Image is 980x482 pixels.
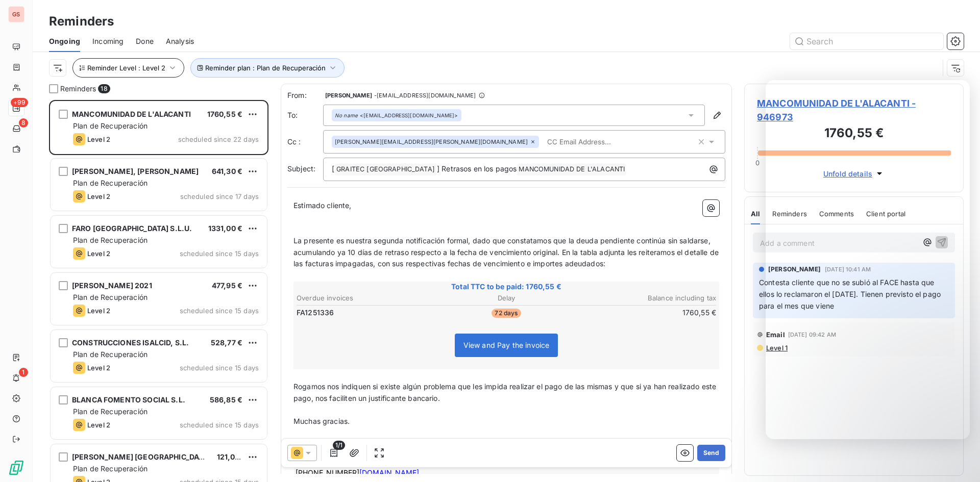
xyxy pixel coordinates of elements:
[19,118,28,128] span: 8
[19,368,28,377] span: 1
[87,192,110,200] span: Level 2
[178,135,259,143] span: scheduled since 22 days
[98,84,110,93] span: 18
[49,100,268,482] div: grid
[287,137,323,147] label: Cc :
[72,58,184,78] button: Reminder Level : Level 2
[492,309,521,318] span: 72 days
[287,90,323,100] span: From:
[287,110,323,120] label: To:
[335,164,436,175] span: GRAITEC [GEOGRAPHIC_DATA]
[293,236,721,268] span: La presente es nuestra segunda notificación formal, dado que constatamos que la deuda pendiente c...
[8,6,24,22] div: GS
[436,293,576,303] th: Delay
[49,36,80,46] span: Ongoing
[72,167,199,175] span: [PERSON_NAME], [PERSON_NAME]
[577,293,717,303] th: Balance including tax
[577,307,717,318] td: 1760,55 €
[73,350,148,359] span: Plan de Recuperación
[11,98,28,107] span: +99
[72,224,192,233] span: FARO [GEOGRAPHIC_DATA] S.L.U.
[759,278,943,310] span: Contesta cliente que no se subió al FACE hasta que ellos lo reclamaron el [DATE]. Tienen previsto...
[87,364,110,372] span: Level 2
[517,164,626,175] span: MANCOMUNIDAD DE L'ALACANTI
[72,110,191,118] span: MANCOMUNIDAD DE L'ALACANTI
[180,364,259,372] span: scheduled since 15 days
[374,92,476,98] span: - [EMAIL_ADDRESS][DOMAIN_NAME]
[87,307,110,315] span: Level 2
[463,341,550,349] span: View and Pay the invoice
[437,164,517,173] span: ] Retrasos en los pagos
[72,395,185,404] span: BLANCA FOMENTO SOCIAL S.L.
[72,338,189,347] span: CONSTRUCCIONES ISALCID, S.L.
[87,135,110,143] span: Level 2
[87,421,110,429] span: Level 2
[73,121,148,130] span: Plan de Recuperación
[293,382,718,402] span: Rogamos nos indiquen si existe algún problema que les impida realizar el pago de las mismas y que...
[296,293,435,303] th: Overdue invoices
[136,36,154,46] span: Done
[335,139,528,145] span: [PERSON_NAME][EMAIL_ADDRESS][PERSON_NAME][DOMAIN_NAME]
[325,92,372,98] span: [PERSON_NAME]
[757,96,951,124] span: MANCOMUNIDAD DE L'ALACANTI - 946973
[333,441,345,450] span: 1/1
[207,110,242,118] span: 1760,55 €
[543,134,661,149] input: CC Email Address...
[765,344,788,352] span: Level 1
[212,167,242,175] span: 641,30 €
[180,192,259,200] span: scheduled since 17 days
[8,460,24,476] img: Logo LeanPay
[697,445,725,461] button: Send
[60,84,96,94] span: Reminders
[73,179,148,187] span: Plan de Recuperación
[87,249,110,258] span: Level 2
[72,452,230,461] span: [PERSON_NAME] [GEOGRAPHIC_DATA], SAU
[87,64,165,72] span: Reminder Level : Level 2
[73,407,148,416] span: Plan de Recuperación
[49,12,114,31] h3: Reminders
[293,201,352,210] span: Estimado cliente,
[208,224,242,233] span: 1331,00 €
[790,33,943,49] input: Search
[295,282,718,292] span: Total TTC to be paid: 1760,55 €
[205,64,326,72] span: Reminder plan : Plan de Recuperación
[92,36,124,46] span: Incoming
[297,308,334,318] span: FA1251336
[757,124,951,144] h3: 1760,55 €
[293,417,350,425] span: Muchas gracias.
[335,112,358,119] em: No name
[217,452,247,461] span: 121,00 €
[945,447,970,472] iframe: Intercom live chat
[73,293,148,301] span: Plan de Recuperación
[180,249,259,258] span: scheduled since 15 days
[180,307,259,315] span: scheduled since 15 days
[210,395,242,404] span: 586,85 €
[180,421,259,429] span: scheduled since 15 days
[751,210,760,218] span: All
[166,36,194,46] span: Analysis
[335,112,458,119] div: <[EMAIL_ADDRESS][DOMAIN_NAME]>
[212,281,242,290] span: 477,95 €
[766,80,970,439] iframe: Intercom live chat
[190,58,345,78] button: Reminder plan : Plan de Recuperación
[287,164,315,173] span: Subject:
[211,338,242,347] span: 528,77 €
[332,164,334,173] span: [
[755,159,759,167] span: 0
[73,236,148,244] span: Plan de Recuperación
[73,464,148,473] span: Plan de Recuperación
[72,281,152,290] span: [PERSON_NAME] 2021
